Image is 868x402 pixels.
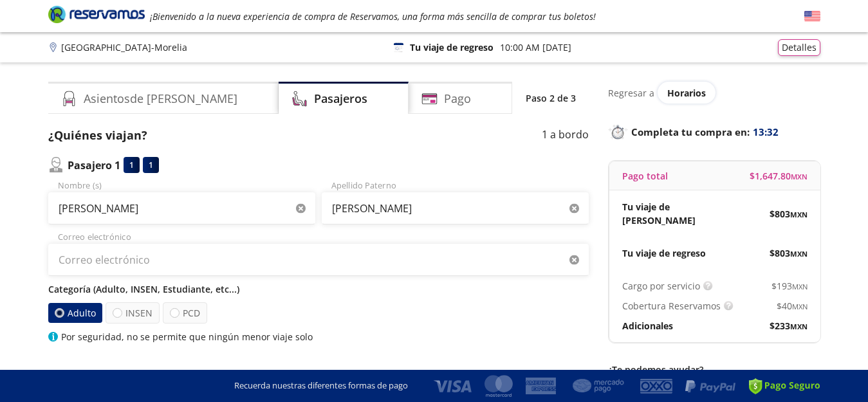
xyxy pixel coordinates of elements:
em: ¡Bienvenido a la nueva experiencia de compra de Reservamos, una forma más sencilla de comprar tus... [150,10,596,23]
a: Brand Logo [48,5,145,28]
input: Correo electrónico [48,244,589,276]
p: Adicionales [622,319,673,333]
small: MXN [790,210,808,219]
span: $ 803 [770,246,808,260]
h4: Pago [444,90,471,107]
p: Tu viaje de [PERSON_NAME] [622,200,715,227]
label: Adulto [48,303,102,323]
p: ¿Te podemos ayudar? [608,363,820,376]
p: Cargo por servicio [622,279,700,293]
p: ¿Quiénes viajan? [48,127,147,144]
div: 1 [143,157,159,173]
p: Por seguridad, no se permite que ningún menor viaje solo [61,330,313,343]
button: Detalles [778,39,820,56]
input: Nombre (s) [48,192,315,224]
p: Cobertura Reservamos [622,299,721,313]
h4: Pasajeros [314,90,367,107]
small: MXN [792,282,808,291]
i: Brand Logo [48,5,145,24]
p: Completa tu compra en : [608,123,820,141]
small: MXN [790,322,808,331]
span: $ 233 [770,319,808,333]
div: Regresar a ver horarios [608,82,820,104]
small: MXN [790,249,808,259]
p: Pasajero 1 [68,158,120,173]
p: Tu viaje de regreso [410,41,494,54]
span: $ 40 [777,299,808,313]
input: Apellido Paterno [322,192,589,224]
p: Pago total [622,169,668,183]
h4: Asientos de [PERSON_NAME] [84,90,237,107]
span: 13:32 [753,125,779,140]
p: Paso 2 de 3 [526,91,576,105]
span: $ 1,647.80 [750,169,808,183]
span: Horarios [667,87,706,99]
p: 10:00 AM [DATE] [500,41,571,54]
p: 1 a bordo [542,127,589,144]
span: $ 803 [770,207,808,221]
small: MXN [792,302,808,311]
button: English [804,8,820,24]
div: 1 [124,157,140,173]
p: Regresar a [608,86,654,100]
p: [GEOGRAPHIC_DATA] - Morelia [61,41,187,54]
p: Tu viaje de regreso [622,246,706,260]
p: Recuerda nuestras diferentes formas de pago [234,379,408,392]
p: Categoría (Adulto, INSEN, Estudiante, etc...) [48,282,589,296]
span: $ 193 [771,279,808,293]
label: INSEN [106,302,160,324]
label: PCD [163,302,207,324]
small: MXN [791,172,808,181]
